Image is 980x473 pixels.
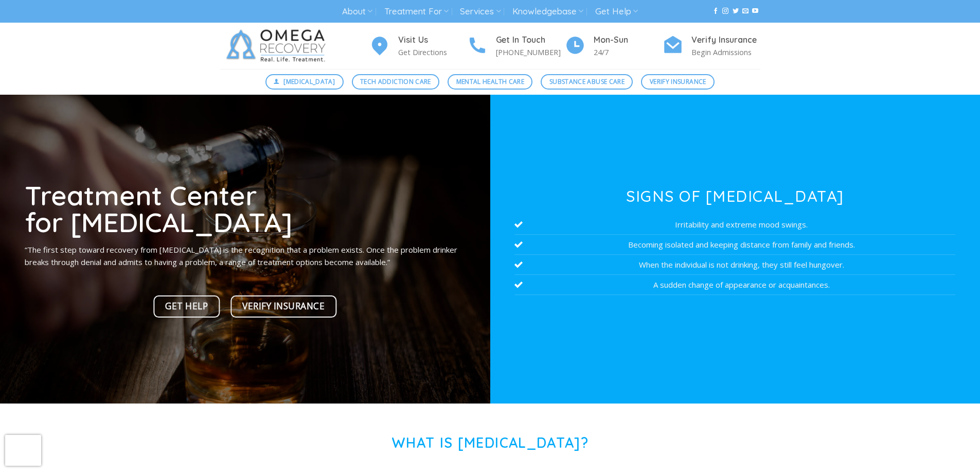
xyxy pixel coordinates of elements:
img: Omega Recovery [220,23,336,69]
a: Get In Touch [PHONE_NUMBER] [467,33,565,59]
a: Get Help [154,295,220,318]
h1: Treatment Center for [MEDICAL_DATA] [25,182,466,236]
span: Mental Health Care [456,77,524,86]
a: Follow on YouTube [752,8,758,15]
span: Get Help [165,299,208,313]
a: About [342,2,372,21]
li: Becoming isolated and keeping distance from family and friends. [514,235,955,255]
a: Mental Health Care [448,74,532,90]
a: Substance Abuse Care [541,74,633,90]
p: 24/7 [594,46,663,58]
li: When the individual is not drinking, they still feel hungover. [514,255,955,275]
a: Verify Insurance [230,295,336,318]
p: “The first step toward recovery from [MEDICAL_DATA] is the recognition that a problem exists. Onc... [25,243,466,268]
span: Verify Insurance [242,299,325,313]
li: A sudden change of appearance or acquaintances. [514,275,955,295]
span: Verify Insurance [650,77,706,86]
h4: Get In Touch [496,33,565,47]
a: Verify Insurance [641,74,715,90]
a: Follow on Instagram [722,8,728,15]
a: [MEDICAL_DATA] [265,74,344,90]
h4: Verify Insurance [691,33,760,47]
a: Tech Addiction Care [352,74,440,90]
li: Irritability and extreme mood swings. [514,215,955,235]
span: Substance Abuse Care [549,77,625,86]
a: Services [460,2,501,21]
p: Begin Admissions [691,46,760,58]
a: Follow on Facebook [712,8,719,15]
p: Get Directions [398,46,467,58]
span: Tech Addiction Care [360,77,431,86]
h4: Visit Us [398,33,467,47]
p: [PHONE_NUMBER] [496,46,565,58]
a: Verify Insurance Begin Admissions [663,33,760,59]
a: Get Help [595,2,638,21]
a: Send us an email [742,8,749,15]
h4: Mon-Sun [594,33,663,47]
a: Visit Us Get Directions [369,33,467,59]
a: Follow on Twitter [733,8,739,15]
h1: What is [MEDICAL_DATA]? [220,434,760,451]
a: Knowledgebase [512,2,583,21]
a: Treatment For [384,2,449,21]
span: [MEDICAL_DATA] [283,77,335,86]
h3: Signs of [MEDICAL_DATA] [514,188,955,204]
